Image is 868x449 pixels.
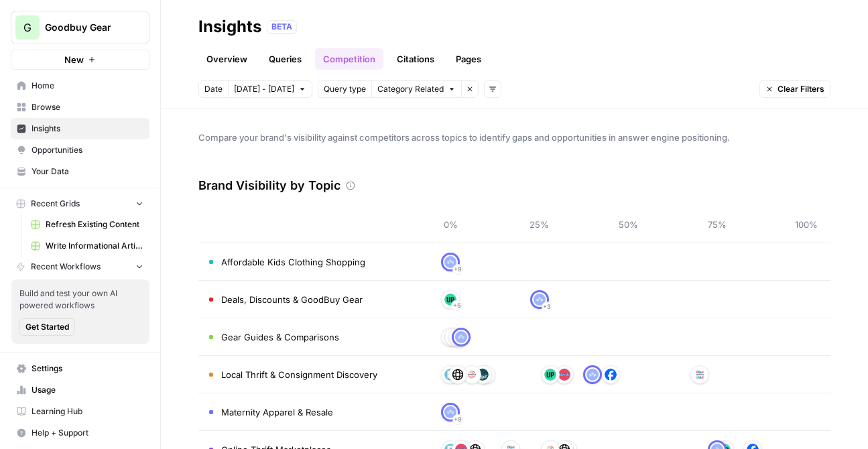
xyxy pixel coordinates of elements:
span: Recent Workflows [31,261,101,273]
span: Browse [32,101,143,113]
span: Compare your brand's visibility against competitors across topics to identify gaps and opportunit... [198,131,830,144]
button: Get Started [19,318,75,336]
a: Write Informational Article [25,235,149,257]
a: Browse [11,97,149,118]
span: Query type [324,83,366,95]
button: Category Related [371,80,461,98]
a: Competition [315,48,383,70]
button: Recent Grids [11,194,149,214]
button: Clear Filters [759,80,830,98]
span: 75% [704,218,731,231]
span: Maternity Apparel & Resale [221,405,333,419]
span: Affordable Kids Clothing Shopping [221,255,365,269]
img: 757anmmjrab0aqmtwrrmjivzaece [477,369,489,381]
span: 25% [526,218,553,231]
a: Settings [11,358,149,379]
h3: Brand Visibility by Topic [198,176,340,195]
span: 100% [793,218,820,231]
img: qev8ers2b11hztfznmo08thsi9cm [544,369,556,381]
img: q8ulibdnrh1ea8189jrc2ybukl8s [444,256,456,268]
button: Workspace: Goodbuy Gear [11,11,149,44]
img: kp264n42w8prb17iugeyhijp4fjp [444,369,456,381]
a: Insights [11,118,149,139]
img: q8ulibdnrh1ea8189jrc2ybukl8s [586,369,599,381]
img: q8ulibdnrh1ea8189jrc2ybukl8s [534,294,546,306]
div: BETA [267,20,297,34]
a: Pages [448,48,489,70]
span: Refresh Existing Content [46,218,143,231]
a: Refresh Existing Content [25,214,149,235]
a: Learning Hub [11,401,149,422]
span: Help + Support [32,427,143,439]
img: whxio477lppyd0x81nqrdhvkf8wo [605,369,617,381]
span: + 5 [453,299,460,312]
img: q8ulibdnrh1ea8189jrc2ybukl8s [444,406,456,418]
a: Your Data [11,161,149,182]
span: Gear Guides & Comparisons [221,330,339,344]
img: a40hqxhm8szh0ej2eu9sqt79yi3r [558,369,570,381]
span: Deals, Discounts & GoodBuy Gear [221,293,363,306]
span: [DATE] - [DATE] [234,83,294,95]
span: Date [204,83,223,95]
span: Opportunities [32,144,143,156]
span: Home [32,80,143,92]
span: + 3 [543,300,551,314]
span: Category Related [377,83,444,95]
div: Insights [198,16,261,38]
span: 0% [437,218,464,231]
img: rygom2a5rbz544sl3oulghh8lurx [466,369,478,381]
span: Clear Filters [778,83,824,95]
span: + 9 [454,413,462,426]
span: G [23,19,32,36]
img: luw0yxt9q4agfpoeeypo6jyc67rf [694,369,706,381]
span: + 9 [454,263,462,276]
span: Local Thrift & Consignment Discovery [221,368,377,381]
span: New [64,53,84,66]
span: Your Data [32,166,143,178]
img: q8ulibdnrh1ea8189jrc2ybukl8s [455,331,467,343]
button: Recent Workflows [11,257,149,277]
a: Overview [198,48,255,70]
a: Opportunities [11,139,149,161]
a: Home [11,75,149,97]
a: Queries [261,48,310,70]
img: qev8ers2b11hztfznmo08thsi9cm [444,294,456,306]
button: New [11,50,149,70]
a: Usage [11,379,149,401]
button: Help + Support [11,422,149,444]
span: Settings [32,363,143,375]
span: 50% [615,218,642,231]
button: [DATE] - [DATE] [228,80,312,98]
a: Citations [389,48,442,70]
span: Recent Grids [31,198,80,210]
span: Learning Hub [32,405,143,418]
span: Insights [32,123,143,135]
span: Write Informational Article [46,240,143,252]
span: Get Started [25,321,69,333]
span: Build and test your own AI powered workflows [19,287,141,312]
span: Usage [32,384,143,396]
span: Goodbuy Gear [45,21,126,34]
